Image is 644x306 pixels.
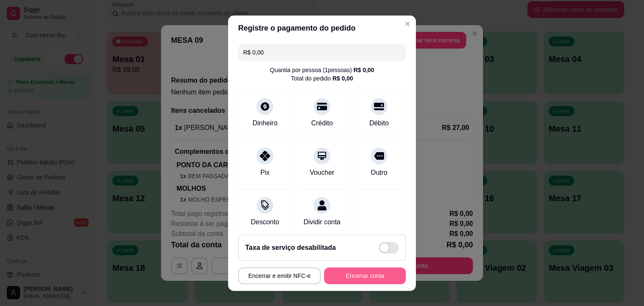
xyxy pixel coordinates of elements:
[260,168,270,178] div: Pix
[228,16,416,41] header: Registre o pagamento do pedido
[353,66,374,74] div: R$ 0,00
[270,66,374,74] div: Quantia por pessoa ( 1 pessoas)
[251,217,279,227] div: Desconto
[332,74,353,83] div: R$ 0,00
[238,267,321,284] button: Encerrar e emitir NFC-e
[371,168,387,178] div: Outro
[311,118,333,128] div: Crédito
[252,118,278,128] div: Dinheiro
[243,44,401,61] input: Ex.: hambúrguer de cordeiro
[401,17,414,31] button: Close
[324,267,406,284] button: Encerrar conta
[304,217,340,227] div: Dividir conta
[369,118,389,128] div: Débito
[291,74,353,83] div: Total do pedido
[310,168,335,178] div: Voucher
[245,243,336,253] h2: Taxa de serviço desabilitada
